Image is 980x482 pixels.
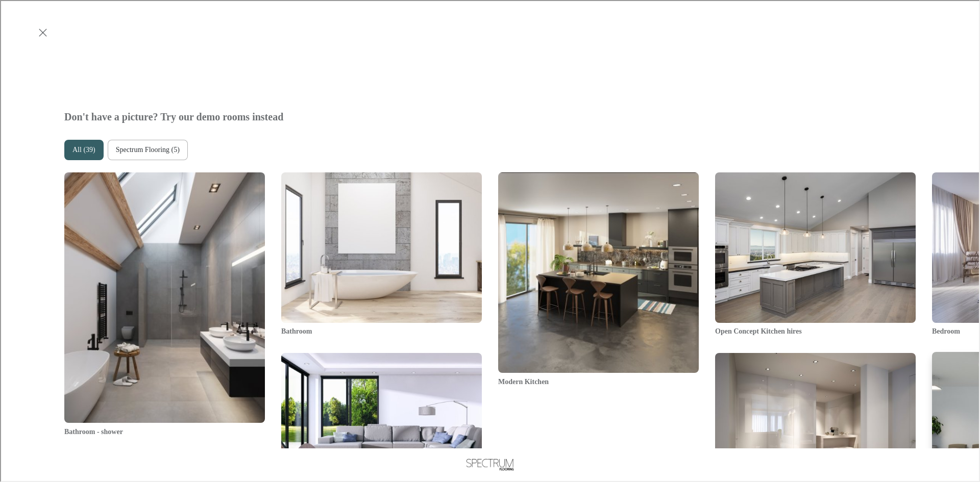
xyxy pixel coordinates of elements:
[63,425,264,436] h3: Bathroom - shower
[33,22,51,41] button: Exit visualizer
[107,139,187,159] button: Spectrum Flooring (5)
[714,325,915,336] h3: Open Concept Kitchen hires
[63,171,266,424] img: Bathroom - shower
[497,375,698,386] h3: Modern Kitchen
[63,109,282,122] h2: Don't have a picture? Try our demo rooms instead
[63,139,103,159] button: All (39)
[714,171,915,336] li: Open Concept Kitchen hires
[280,171,483,323] img: Bathroom
[280,325,481,336] h3: Bathroom
[63,171,264,436] li: Bathroom - shower
[497,171,698,386] li: Modern Kitchen
[714,171,917,323] img: Open Concept Kitchen hires
[280,171,481,336] li: Bathroom
[497,171,700,374] img: Modern Kitchen
[448,453,530,474] a: Visit Spectrum Flooring homepage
